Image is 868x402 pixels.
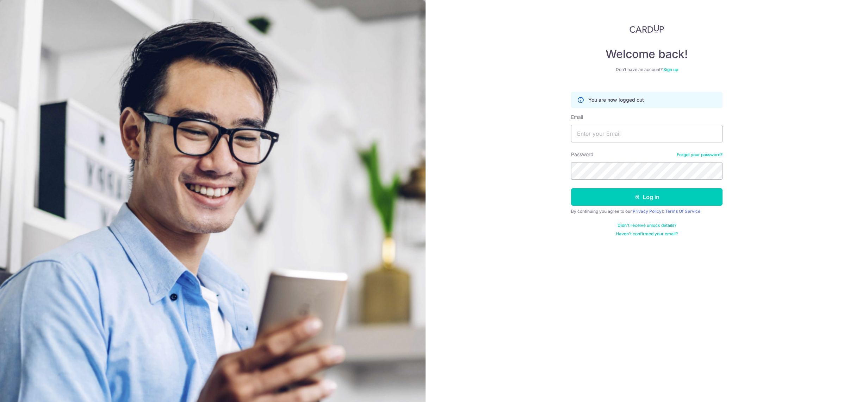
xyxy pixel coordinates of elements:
h4: Welcome back! [571,47,723,61]
div: Don’t have an account? [571,67,723,72]
a: Terms Of Service [665,209,700,214]
a: Sign up [663,67,678,72]
p: You are now logged out [588,96,644,103]
label: Password [571,151,594,158]
a: Haven't confirmed your email? [616,231,678,237]
a: Privacy Policy [633,209,662,214]
a: Forgot your password? [677,152,723,158]
button: Log in [571,188,723,206]
a: Didn't receive unlock details? [618,223,676,228]
img: CardUp Logo [630,25,664,33]
div: By continuing you agree to our & [571,209,723,214]
input: Enter your Email [571,125,723,142]
label: Email [571,114,583,121]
